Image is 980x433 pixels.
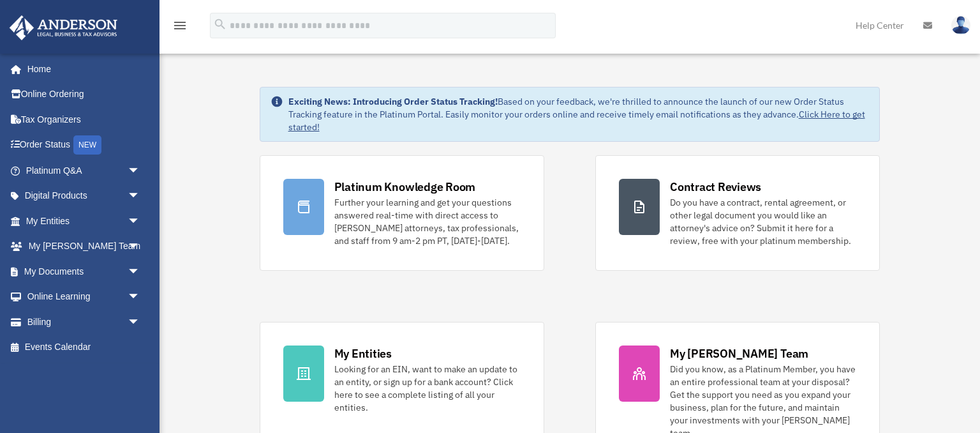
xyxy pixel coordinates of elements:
[213,17,227,31] i: search
[128,158,153,184] span: arrow_drop_down
[128,259,153,285] span: arrow_drop_down
[9,82,160,107] a: Online Ordering
[951,16,970,34] img: User Pic
[670,196,856,247] div: Do you have a contract, rental agreement, or other legal document you would like an attorney's ad...
[172,18,188,33] i: menu
[670,346,808,361] div: My [PERSON_NAME] Team
[9,208,160,234] a: My Entitiesarrow_drop_down
[9,132,160,158] a: Order StatusNEW
[6,15,121,40] img: Anderson Advisors Platinum Portal
[9,234,160,259] a: My [PERSON_NAME] Teamarrow_drop_down
[595,155,880,271] a: Contract Reviews Do you have a contract, rental agreement, or other legal document you would like...
[172,22,188,33] a: menu
[9,158,160,183] a: Platinum Q&Aarrow_drop_down
[9,335,160,360] a: Events Calendar
[9,259,160,284] a: My Documentsarrow_drop_down
[288,96,498,107] strong: Exciting News: Introducing Order Status Tracking!
[9,309,160,335] a: Billingarrow_drop_down
[288,95,870,133] div: Based on your feedback, we're thrilled to announce the launch of our new Order Status Tracking fe...
[9,183,160,209] a: Digital Productsarrow_drop_down
[128,284,153,310] span: arrow_drop_down
[9,56,153,82] a: Home
[670,179,761,195] div: Contract Reviews
[334,346,392,361] div: My Entities
[334,179,476,195] div: Platinum Knowledge Room
[128,208,153,234] span: arrow_drop_down
[260,155,544,271] a: Platinum Knowledge Room Further your learning and get your questions answered real-time with dire...
[128,309,153,335] span: arrow_drop_down
[334,196,521,247] div: Further your learning and get your questions answered real-time with direct access to [PERSON_NAM...
[9,284,160,310] a: Online Learningarrow_drop_down
[128,234,153,260] span: arrow_drop_down
[334,363,521,414] div: Looking for an EIN, want to make an update to an entity, or sign up for a bank account? Click her...
[128,183,153,209] span: arrow_drop_down
[288,109,865,133] a: Click Here to get started!
[9,107,160,132] a: Tax Organizers
[73,135,101,155] div: NEW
